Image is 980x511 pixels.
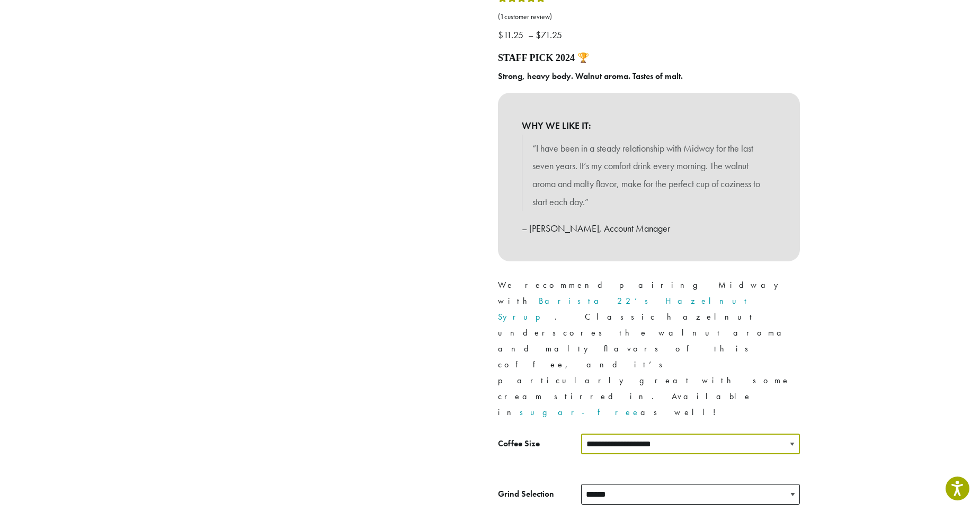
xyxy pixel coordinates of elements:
span: $ [536,29,541,41]
p: “I have been in a steady relationship with Midway for the last seven years. It’s my comfort drink... [532,139,765,211]
p: – [PERSON_NAME], Account Manager [522,219,776,237]
span: $ [498,29,503,41]
h4: STAFF PICK 2024 🏆 [498,52,800,64]
bdi: 11.25 [498,29,526,41]
span: – [528,29,533,41]
b: WHY WE LIKE IT: [522,117,776,135]
span: 1 [500,12,504,21]
label: Grind Selection [498,487,581,502]
a: sugar-free [520,407,640,418]
b: Strong, heavy body. Walnut aroma. Tastes of malt. [498,71,683,82]
p: We recommend pairing Midway with . Classic hazelnut underscores the walnut aroma and malty flavor... [498,277,800,421]
label: Coffee Size [498,436,581,452]
bdi: 71.25 [536,29,565,41]
a: Barista 22’s Hazelnut Syrup [498,295,750,322]
a: (1customer review) [498,12,800,22]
